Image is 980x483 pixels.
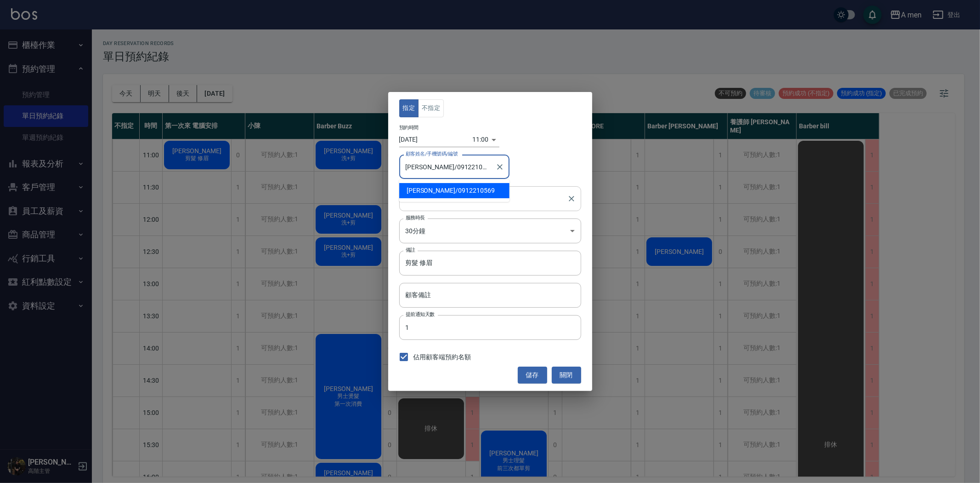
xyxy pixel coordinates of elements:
div: 30分鐘 [399,218,581,243]
input: Choose date, selected date is 2025-09-10 [399,132,473,147]
button: Clear [493,161,506,173]
span: 佔用顧客端預約名額 [414,352,471,362]
button: 不指定 [418,99,444,117]
div: 11:00 [473,132,489,147]
span: [PERSON_NAME] / 0912210569 [399,183,510,198]
button: 儲存 [518,367,547,384]
button: 指定 [399,99,419,117]
label: 備註 [406,247,415,253]
label: 顧客姓名/手機號碼/編號 [406,150,458,157]
button: Clear [565,192,578,205]
label: 服務時長 [406,214,425,221]
label: 提前通知天數 [406,311,435,318]
label: 預約時間 [399,124,419,131]
button: 關閉 [552,367,581,384]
